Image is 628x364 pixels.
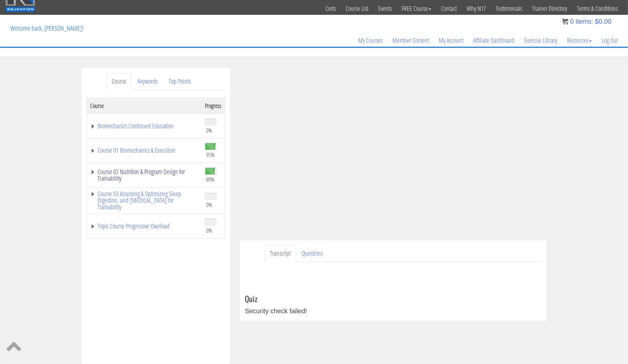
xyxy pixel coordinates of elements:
a: Keywords [132,73,163,90]
div: Security check failed! [245,306,541,316]
span: 0% [206,127,212,134]
span: 95% [206,151,214,158]
a: Transcript [265,245,296,262]
a: Top Points [163,73,196,90]
a: Log Out [597,25,623,56]
a: Biomechanics Continued Education [90,123,198,129]
a: Topic Course Progressive Overload [90,223,198,229]
span: $ [595,18,599,25]
span: 0% [206,201,212,208]
img: icon11.png [562,18,568,25]
span: 89% [206,176,214,183]
a: Resources [562,25,597,56]
a: Exercise Library [519,25,562,56]
a: My Courses [353,25,387,56]
th: Progress [202,98,225,114]
h3: Quiz [245,294,541,303]
a: Course 01 Biomechanics & Execution [90,147,198,154]
bdi: 0.00 [595,18,612,25]
a: Course [106,73,131,90]
a: Questions [297,245,328,262]
a: Course 03 Assessing & Optimizing Sleep Digestion, and [MEDICAL_DATA] for Trainability [90,191,198,210]
a: Member Content [387,25,434,56]
span: 0% [206,227,212,234]
a: My Account [434,25,468,56]
th: Course [87,98,202,114]
p: Welcome back, [PERSON_NAME]! [5,15,88,41]
a: Course 02 Nutrition & Program Design for Trainability [90,169,198,182]
a: 0 items: $0.00 [562,18,612,25]
a: Affiliate Dashboard [468,25,519,56]
span: items: [576,18,593,25]
span: 0 [570,18,574,25]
